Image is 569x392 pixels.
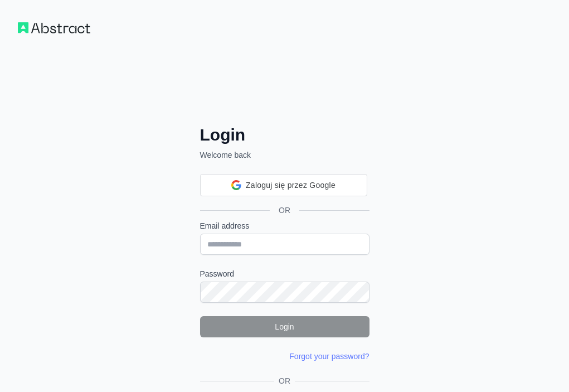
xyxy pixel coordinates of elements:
[18,22,90,33] img: Workflow
[200,220,369,231] label: Email address
[200,316,369,337] button: Login
[200,268,369,279] label: Password
[200,174,367,196] div: Zaloguj się przez Google
[200,125,369,145] h2: Login
[270,205,299,216] span: OR
[200,149,369,161] p: Welcome back
[246,180,335,191] span: Zaloguj się przez Google
[289,352,369,361] a: Forgot your password?
[274,375,295,386] span: OR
